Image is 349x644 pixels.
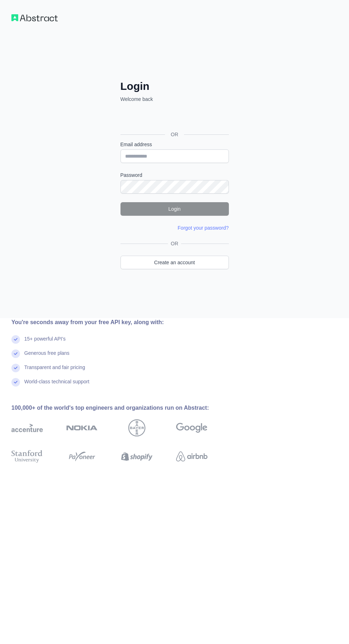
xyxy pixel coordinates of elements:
[11,14,58,21] img: Workflow
[120,172,229,179] label: Password
[24,364,85,378] div: Transparent and fair pricing
[178,225,229,231] a: Forgot your password?
[120,80,229,93] h2: Login
[66,419,98,436] img: nokia
[24,378,89,392] div: World-class technical support
[176,449,207,464] img: airbnb
[11,349,20,358] img: check mark
[11,318,230,327] div: You're seconds away from your free API key, along with:
[121,449,153,464] img: shopify
[117,111,231,126] iframe: Sign in with Google Button
[120,256,229,269] a: Create an account
[120,96,229,103] p: Welcome back
[165,131,184,138] span: OR
[168,240,181,247] span: OR
[11,449,43,464] img: stanford university
[11,378,20,387] img: check mark
[24,349,70,364] div: Generous free plans
[66,449,98,464] img: payoneer
[11,419,43,436] img: accenture
[176,419,207,436] img: google
[128,419,145,436] img: bayer
[11,335,20,344] img: check mark
[11,364,20,372] img: check mark
[120,202,229,216] button: Login
[120,141,229,148] label: Email address
[24,335,66,349] div: 15+ powerful API's
[11,404,230,412] div: 100,000+ of the world's top engineers and organizations run on Abstract:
